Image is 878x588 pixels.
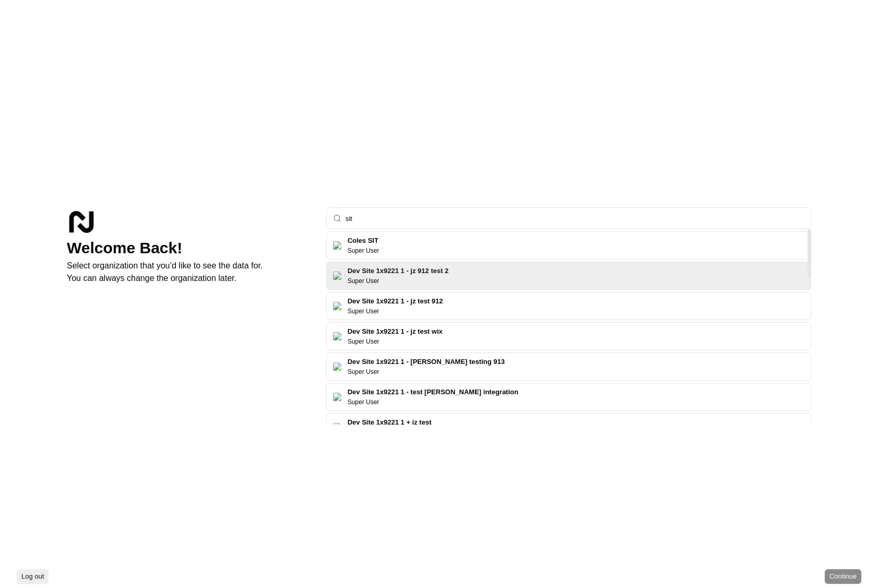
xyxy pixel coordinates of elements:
[348,337,379,346] p: Super User
[348,418,432,427] h2: Dev Site 1x9221 1 + jz test
[333,332,341,340] img: Flag of us
[348,368,379,376] p: Super User
[348,387,518,397] h2: Dev Site 1x9221 1 - test [PERSON_NAME] integration
[348,327,443,336] h2: Dev Site 1x9221 1 - jz test wix
[67,239,310,257] h1: Welcome Back!
[348,266,449,276] h2: Dev Site 1x9221 1 - jz 912 test 2
[333,362,341,371] img: Flag of us
[348,236,379,245] h2: Coles SIT
[333,423,341,431] img: Flag of us
[346,208,804,229] input: Type to search...
[348,307,379,315] p: Super User
[333,241,341,250] img: Flag of au
[348,357,505,367] h2: Dev Site 1x9221 1 - [PERSON_NAME] testing 913
[333,393,341,401] img: Flag of us
[348,246,379,255] p: Super User
[67,260,310,285] p: Select organization that you’d like to see the data for. You can always change the organization l...
[333,272,341,280] img: Flag of us
[348,277,379,285] p: Super User
[348,398,379,406] p: Super User
[348,297,443,306] h2: Dev Site 1x9221 1 - jz test 912
[333,302,341,310] img: Flag of us
[17,569,49,584] button: Log out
